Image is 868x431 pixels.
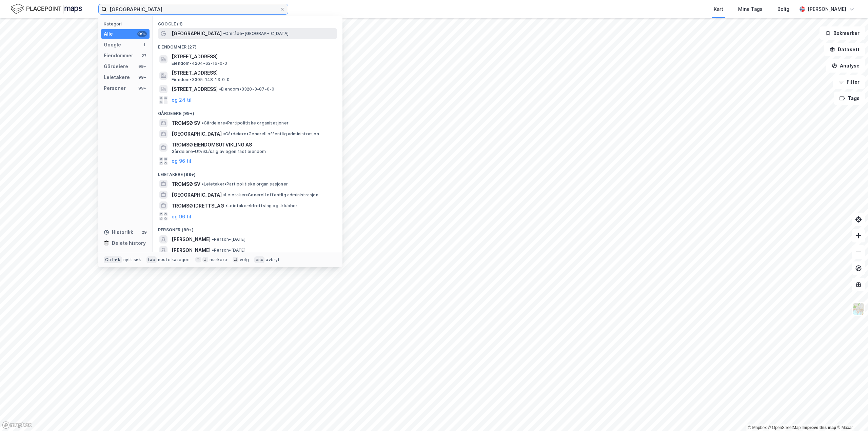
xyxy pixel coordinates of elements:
div: nytt søk [123,257,141,262]
span: Leietaker • Idrettslag og -klubber [225,203,298,209]
div: Kontrollprogram for chat [834,398,868,431]
span: TROMSØ EIENDOMSUTVIKLING AS [172,141,334,149]
div: Kategori [104,21,150,26]
span: TROMSØ SV [172,180,200,188]
div: Gårdeiere [104,62,128,71]
div: Eiendommer (27) [153,39,342,51]
span: Gårdeiere • Generell offentlig administrasjon [223,131,319,137]
span: • [202,181,204,187]
span: • [212,248,214,253]
span: [GEOGRAPHIC_DATA] [172,30,222,38]
span: Område • [GEOGRAPHIC_DATA] [223,31,289,36]
span: • [223,131,225,136]
span: Person • [DATE] [212,248,245,253]
span: Eiendom • 3305-148-13-0-0 [172,77,230,82]
div: Personer (99+) [153,222,342,234]
div: Historikk [104,228,133,236]
span: [GEOGRAPHIC_DATA] [172,191,222,199]
div: esc [254,256,265,263]
div: Delete history [112,239,146,247]
span: Gårdeiere • Partipolitiske organisasjoner [202,120,289,126]
div: Bolig [777,5,789,13]
span: • [223,31,225,36]
button: Tags [834,92,865,105]
span: [GEOGRAPHIC_DATA] [172,130,222,138]
div: 27 [141,53,147,58]
span: [STREET_ADDRESS] [172,69,334,77]
div: Google [104,41,121,49]
span: [STREET_ADDRESS] [172,53,334,61]
a: Mapbox [748,425,767,430]
span: • [219,86,221,92]
span: [PERSON_NAME] [172,235,211,243]
span: [STREET_ADDRESS] [172,85,218,93]
span: Person • [DATE] [212,237,245,242]
button: Bokmerker [820,26,865,40]
span: • [225,203,228,208]
div: 99+ [137,85,147,91]
span: • [202,120,204,125]
div: Eiendommer [104,52,133,60]
a: Improve this map [803,425,836,430]
div: Personer [104,84,126,92]
div: 99+ [137,64,147,69]
div: Kart [714,5,723,13]
span: • [223,192,225,197]
span: TROMSØ SV [172,119,200,127]
div: Leietakere (99+) [153,166,342,179]
span: Eiendom • 4204-62-16-0-0 [172,61,227,66]
a: OpenStreetMap [768,425,801,430]
button: Filter [833,75,865,89]
div: tab [146,256,157,263]
div: markere [210,257,227,262]
span: Leietaker • Generell offentlig administrasjon [223,192,318,198]
div: neste kategori [158,257,190,262]
div: 99+ [137,75,147,80]
img: logo.f888ab2527a4732fd821a326f86c7f29.svg [11,3,82,15]
div: Alle [104,30,113,38]
div: 1 [141,42,147,47]
div: Gårdeiere (99+) [153,105,342,118]
div: Google (1) [153,16,342,28]
div: Mine Tags [738,5,763,13]
div: 99+ [137,31,147,37]
a: Mapbox homepage [2,421,32,429]
div: 29 [141,230,147,235]
button: og 24 til [172,96,192,104]
span: • [212,237,214,242]
div: avbryt [266,257,280,262]
button: Analyse [826,59,865,73]
div: Ctrl + k [104,256,122,263]
button: og 96 til [172,157,191,165]
button: og 96 til [172,212,191,220]
div: velg [240,257,249,262]
img: Z [852,302,865,315]
iframe: Chat Widget [834,398,868,431]
span: Leietaker • Partipolitiske organisasjoner [202,181,288,187]
input: Søk på adresse, matrikkel, gårdeiere, leietakere eller personer [107,4,280,14]
span: Eiendom • 3320-3-87-0-0 [219,86,274,92]
span: Gårdeiere • Utvikl./salg av egen fast eiendom [172,149,266,154]
button: Datasett [824,43,865,56]
span: [PERSON_NAME] [172,246,211,254]
div: Leietakere [104,73,130,81]
div: [PERSON_NAME] [808,5,846,13]
span: TROMSØ IDRETTSLAG [172,202,224,210]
